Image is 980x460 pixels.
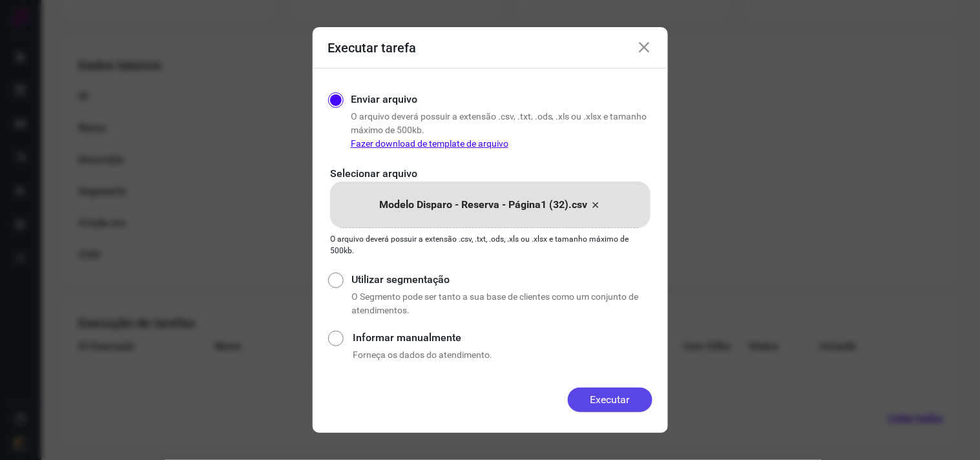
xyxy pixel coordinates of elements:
h3: Executar tarefa [328,40,417,56]
button: Executar [568,388,652,412]
a: Fazer download de template de arquivo [351,138,508,149]
p: O arquivo deverá possuir a extensão .csv, .txt, .ods, .xls ou .xlsx e tamanho máximo de 500kb. [351,110,652,151]
p: Forneça os dados do atendimento. [353,348,652,362]
p: O arquivo deverá possuir a extensão .csv, .txt, .ods, .xls ou .xlsx e tamanho máximo de 500kb. [331,233,650,256]
p: O Segmento pode ser tanto a sua base de clientes como um conjunto de atendimentos. [351,290,652,317]
p: Selecionar arquivo [331,166,650,182]
p: Modelo Disparo - Reserva - Página1 (32).csv [379,197,587,213]
label: Enviar arquivo [351,92,417,107]
label: Informar manualmente [353,330,652,346]
label: Utilizar segmentação [351,272,652,287]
